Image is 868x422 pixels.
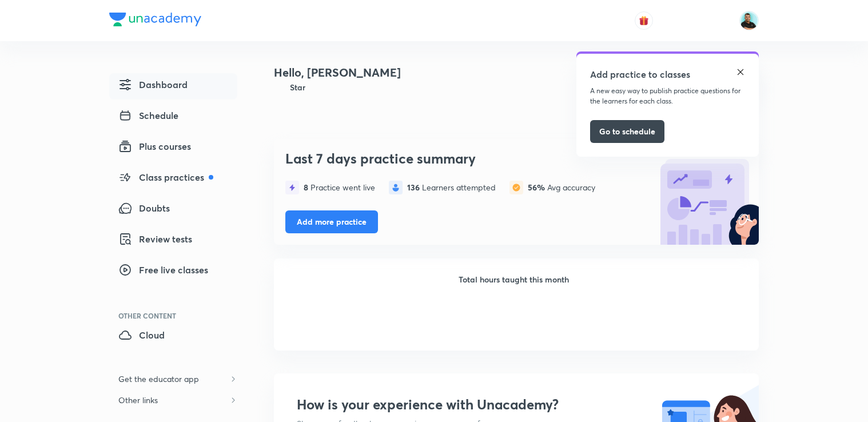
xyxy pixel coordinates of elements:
[118,232,192,246] span: Review tests
[109,135,237,161] a: Plus courses
[459,273,569,285] h6: Total hours taught this month
[590,67,690,81] h5: Add practice to classes
[389,181,403,194] img: statistics
[118,263,208,277] span: Free live classes
[656,142,759,245] img: bg
[736,67,745,77] img: close
[407,183,496,192] div: Learners attempted
[109,389,167,411] h6: Other links
[528,183,595,192] div: Avg accuracy
[109,197,237,223] a: Doubts
[109,228,237,254] a: Review tests
[639,15,649,26] img: avatar
[528,182,547,193] span: 56%
[304,182,310,193] span: 8
[635,11,653,30] button: avatar
[766,377,855,409] iframe: Help widget launcher
[118,328,165,342] span: Cloud
[118,78,188,91] span: Dashboard
[590,120,664,143] button: Go to schedule
[290,81,305,93] h6: Star
[739,11,759,30] img: Abhishek Agnihotri
[285,150,650,167] h3: Last 7 days practice summary
[407,182,422,193] span: 136
[118,312,237,319] div: Other Content
[274,64,401,81] h4: Hello, [PERSON_NAME]
[285,181,299,194] img: statistics
[109,13,201,26] img: Company Logo
[118,170,213,184] span: Class practices
[109,324,237,350] a: Cloud
[509,181,523,194] img: statistics
[590,86,745,106] p: A new easy way to publish practice questions for the learners for each class.
[118,109,178,122] span: Schedule
[109,166,237,192] a: Class practices
[285,210,378,233] button: Add more practice
[109,13,201,29] a: Company Logo
[297,396,559,413] h3: How is your experience with Unacademy?
[274,81,285,93] img: Badge
[109,104,237,130] a: Schedule
[109,73,237,99] a: Dashboard
[118,201,170,215] span: Doubts
[304,183,375,192] div: Practice went live
[118,140,191,153] span: Plus courses
[109,258,237,285] a: Free live classes
[109,368,208,389] h6: Get the educator app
